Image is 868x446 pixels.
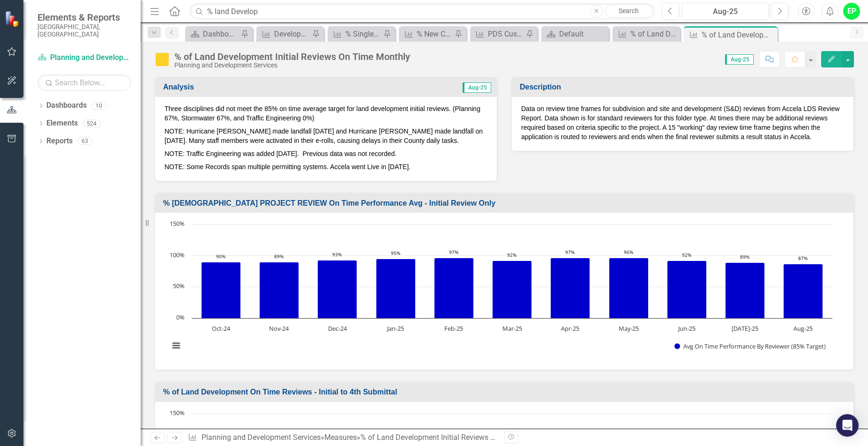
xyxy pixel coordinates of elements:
[173,282,185,290] text: 50%
[630,28,678,40] div: % of Land Development On Time Reviews
[274,28,310,40] div: Development Trends
[165,104,487,125] p: Three disciplines did not meet the 85% on time average target for land development initial review...
[328,324,347,333] text: Dec-24
[521,105,839,141] span: Data on review time frames for subdivision and site and development (S&D) reviews from Accela LDS...
[682,252,691,258] text: 92%
[260,262,299,319] path: Nov-24, 89.28571429. Avg On Time Performance By Reviewer (85% Target).
[793,324,813,333] text: Aug-25
[318,260,357,319] path: Dec-24, 93. Avg On Time Performance By Reviewer (85% Target).
[843,3,860,20] button: EP
[798,255,808,261] text: 87%
[46,118,78,129] a: Elements
[216,253,225,260] text: 90%
[502,324,522,333] text: Mar-25
[702,29,775,41] div: % of Land Development Initial Reviews On Time Monthly
[37,23,131,38] small: [GEOGRAPHIC_DATA], [GEOGRAPHIC_DATA]
[606,5,652,18] a: Search
[559,28,606,40] div: Default
[619,324,639,333] text: May-25
[784,264,823,319] path: Aug-25, 86.92857143. Avg On Time Performance By Reviewer (85% Target).
[163,83,331,91] h3: Analysis
[176,313,185,321] text: 0%
[5,11,21,27] img: ClearPoint Strategy
[488,28,524,40] div: PDS Customer Service (Copy) w/ Accela
[507,252,516,258] text: 92%
[624,249,633,255] text: 96%
[202,262,241,319] path: Oct-24, 89.5. Avg On Time Performance By Reviewer (85% Target).
[472,28,524,40] a: PDS Customer Service (Copy) w/ Accela
[685,6,765,17] div: Aug-25
[188,432,497,443] div: » »
[444,324,463,333] text: Feb-25
[165,160,487,171] p: NOTE: Some Records span multiple permitting systems. Accela went Live in [DATE].
[401,28,452,40] a: % New Commercial On Time Reviews Monthly
[269,324,289,333] text: Nov-24
[463,82,491,93] span: Aug-25
[493,261,532,319] path: Mar-25, 91.64285714. Avg On Time Performance By Reviewer (85% Target).
[725,54,754,65] span: Aug-25
[37,74,131,91] input: Search Below...
[187,28,239,40] a: Dashboard Snapshot
[190,3,655,20] input: Search ClearPoint...
[682,3,769,20] button: Aug-25
[170,219,185,228] text: 150%
[330,28,381,40] a: % Single Family Residential Permit Reviews On Time Monthly
[46,136,73,147] a: Reports
[170,339,183,352] button: View chart menu, Chart
[203,28,239,40] div: Dashboard Snapshot
[82,119,101,127] div: 524
[202,433,321,442] a: Planning and Development Services
[37,12,131,23] span: Elements & Reports
[165,125,487,147] p: NOTE: Hurricane [PERSON_NAME] made landfall [DATE] and Hurricane [PERSON_NAME] made landfall on [...
[91,102,106,110] div: 10
[170,251,185,259] text: 100%
[732,324,758,333] text: [DATE]-25
[259,28,310,40] a: Development Trends
[561,324,579,333] text: Apr-25
[544,28,606,40] a: Default
[163,199,849,208] h3: % [DEMOGRAPHIC_DATA] PROJECT REVIEW On Time Performance Avg - Initial Review Only
[520,83,849,91] h3: Description
[165,220,844,360] div: Chart. Highcharts interactive chart.
[274,253,284,260] text: 89%
[615,28,678,40] a: % of Land Development On Time Reviews
[391,250,400,256] text: 95%
[836,414,859,437] div: Open Intercom Messenger
[376,259,416,319] path: Jan-25, 95.14285714. Avg On Time Performance By Reviewer (85% Target).
[165,220,837,360] svg: Interactive chart
[609,258,649,319] path: May-25, 96.28571429. Avg On Time Performance By Reviewer (85% Target).
[360,433,547,442] div: % of Land Development Initial Reviews On Time Monthly
[174,62,410,69] div: Planning and Development Services
[163,388,849,396] h3: % of Land Development On Time Reviews - Initial to 4th Submittal
[165,147,487,160] p: NOTE: Traffic Engineering was added [DATE]. Previous data was not recorded.
[677,324,696,333] text: Jun-25
[565,249,575,255] text: 97%
[170,409,185,417] text: 150%
[37,52,131,63] a: Planning and Development Services
[174,52,410,62] div: % of Land Development Initial Reviews On Time Monthly
[324,433,357,442] a: Measures
[332,251,342,258] text: 93%
[417,28,452,40] div: % New Commercial On Time Reviews Monthly
[726,263,765,319] path: Jul-25, 89. Avg On Time Performance By Reviewer (85% Target).
[386,324,404,333] text: Jan-25
[77,137,92,145] div: 63
[740,253,749,260] text: 89%
[345,28,381,40] div: % Single Family Residential Permit Reviews On Time Monthly
[212,324,231,333] text: Oct-24
[551,258,590,319] path: Apr-25, 96.57142857. Avg On Time Performance By Reviewer (85% Target).
[674,342,828,350] button: Show Avg On Time Performance By Reviewer (85% Target)
[155,52,170,67] img: Caution
[667,261,707,319] path: Jun-25, 91.57142857. Avg On Time Performance By Reviewer (85% Target).
[46,100,87,111] a: Dashboards
[434,258,474,319] path: Feb-25, 96.5. Avg On Time Performance By Reviewer (85% Target).
[449,249,458,255] text: 97%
